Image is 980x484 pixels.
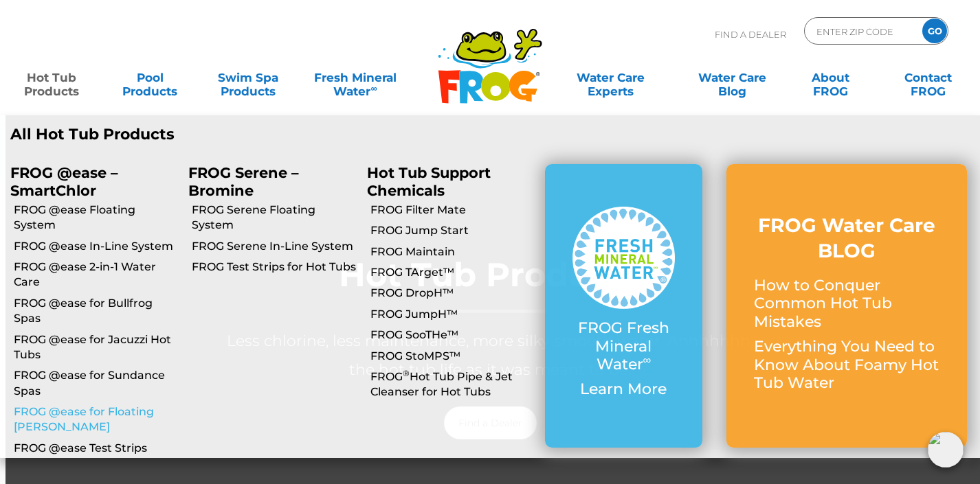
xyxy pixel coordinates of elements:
a: FROG JumpH™ [370,307,535,322]
a: FROG Maintain [370,244,535,260]
a: Water CareBlog [694,64,770,91]
a: FROG @ease In-Line System [14,239,178,254]
a: FROG @ease Floating System [14,203,178,233]
a: ContactFROG [890,64,966,91]
sup: ∞ [643,353,652,367]
a: Swim SpaProducts [210,64,286,91]
a: FROG @ease for Floating [PERSON_NAME] [14,404,178,435]
a: FROG Jump Start [370,223,535,238]
a: AboutFROG [792,64,869,91]
p: Find A Dealer [715,17,786,51]
sup: ® [403,368,410,378]
a: FROG @ease for Jacuzzi Hot Tubs [14,332,178,363]
input: GO [922,19,947,43]
a: FROG Serene Floating System [192,203,356,233]
a: PoolProducts [112,64,188,91]
p: FROG @ease – SmartChlor [10,164,168,198]
p: FROG Serene – Bromine [188,164,346,198]
a: FROG Test Strips for Hot Tubs [192,260,356,275]
a: All Hot Tub Products [10,126,480,143]
h3: FROG Water Care BLOG [754,213,939,263]
a: FROG StoMPS™ [370,349,535,364]
a: Hot Tub Support Chemicals [367,164,491,198]
p: Everything You Need to Know About Foamy Hot Tub Water [754,338,939,392]
a: FROG TArget™ [370,265,535,280]
a: FROG @ease 2-in-1 Water Care [14,260,178,290]
a: FROG @ease for Bullfrog Spas [14,296,178,327]
a: FROG @ease for Sundance Spas [14,368,178,399]
a: FROG @ease Test Strips [14,441,178,456]
a: Hot TubProducts [14,64,90,91]
a: Fresh MineralWater∞ [308,64,403,91]
a: Water CareExperts [548,64,672,91]
p: How to Conquer Common Hot Tub Mistakes [754,277,939,331]
a: FROG SooTHe™ [370,327,535,343]
p: FROG Fresh Mineral Water [572,319,675,373]
input: Zip Code Form [815,21,908,41]
a: FROG®Hot Tub Pipe & Jet Cleanser for Hot Tubs [370,369,535,400]
a: FROG Water Care BLOG How to Conquer Common Hot Tub Mistakes Everything You Need to Know About Foa... [754,213,939,399]
a: FROG DropH™ [370,286,535,301]
a: FROG Serene In-Line System [192,239,356,254]
img: openIcon [928,432,964,468]
p: Learn More [572,380,675,398]
a: FROG Fresh Mineral Water∞ Learn More [572,207,675,406]
a: FROG Filter Mate [370,203,535,218]
sup: ∞ [370,83,377,93]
